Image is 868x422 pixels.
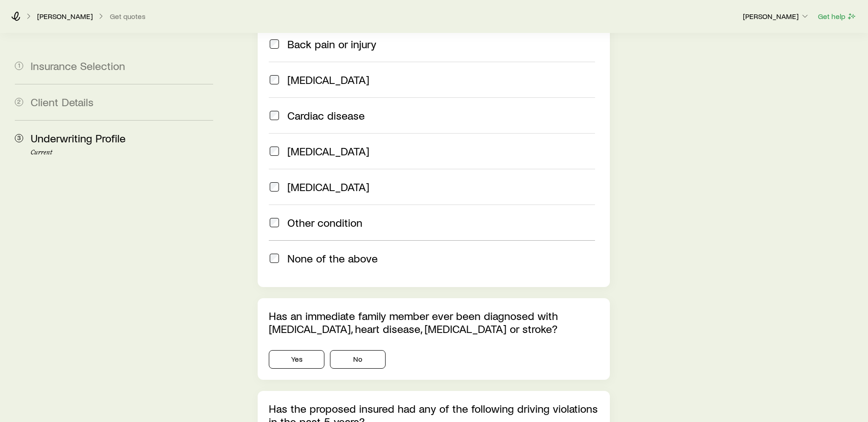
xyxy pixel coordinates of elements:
input: None of the above [270,254,279,263]
span: [MEDICAL_DATA] [287,73,369,86]
span: Underwriting Profile [31,131,126,145]
button: Get help [817,11,857,22]
span: Insurance Selection [31,59,125,72]
p: [PERSON_NAME] [743,12,810,21]
input: Other condition [270,218,279,227]
span: Cardiac disease [287,109,365,122]
span: Client Details [31,95,94,109]
span: [MEDICAL_DATA] [287,145,369,158]
p: [PERSON_NAME] [37,12,93,21]
p: Has an immediate family member ever been diagnosed with [MEDICAL_DATA], heart disease, [MEDICAL_D... [269,309,598,335]
input: Back pain or injury [270,39,279,49]
button: Yes [269,350,324,369]
span: 3 [15,134,23,142]
span: 2 [15,98,23,106]
button: [PERSON_NAME] [742,11,810,22]
p: Current [31,149,213,156]
input: [MEDICAL_DATA] [270,182,279,192]
input: Cardiac disease [270,111,279,120]
span: None of the above [287,252,378,265]
span: 1 [15,62,23,70]
span: Other condition [287,216,362,229]
span: [MEDICAL_DATA] [287,180,369,193]
button: Get quotes [109,12,146,21]
input: [MEDICAL_DATA] [270,75,279,84]
input: [MEDICAL_DATA] [270,147,279,156]
button: No [330,350,386,369]
span: Back pain or injury [287,38,376,51]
